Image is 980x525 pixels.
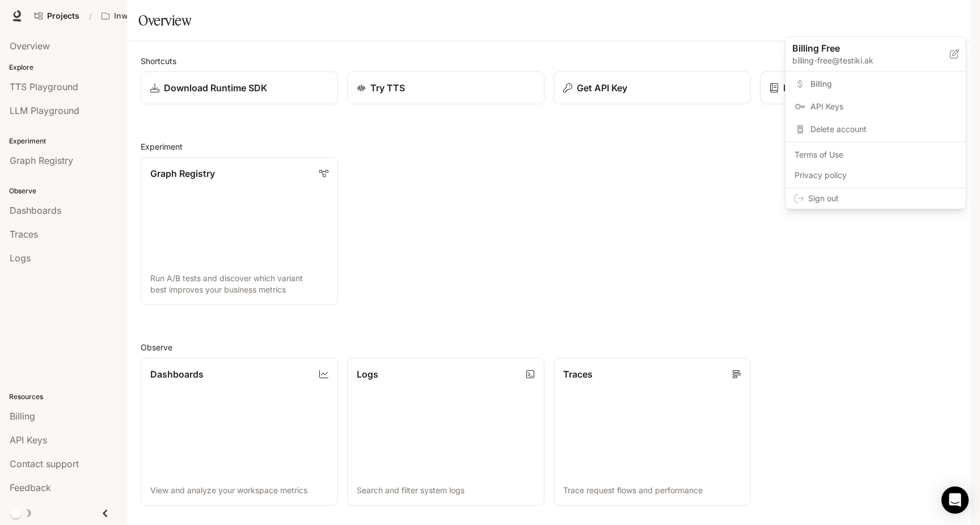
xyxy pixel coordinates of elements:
[785,188,966,209] div: Sign out
[795,170,957,181] span: Privacy policy
[810,124,957,135] span: Delete account
[808,193,957,204] span: Sign out
[795,149,957,160] span: Terms of Use
[788,165,964,185] a: Privacy policy
[788,119,964,139] div: Delete account
[810,78,957,90] span: Billing
[792,55,950,66] p: billing-free@testiki.ak
[788,96,964,117] a: API Keys
[788,74,964,94] a: Billing
[810,101,957,112] span: API Keys
[785,37,966,71] div: Billing Freebilling-free@testiki.ak
[788,145,964,165] a: Terms of Use
[792,41,932,55] p: Billing Free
